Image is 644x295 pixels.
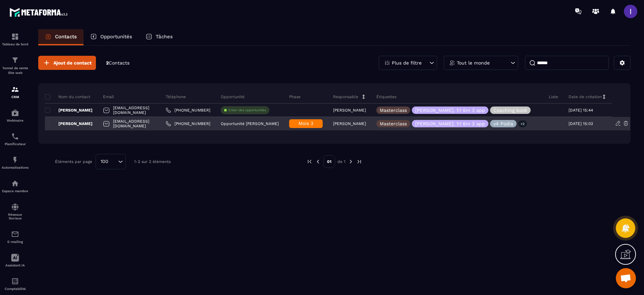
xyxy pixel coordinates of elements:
[109,60,129,66] span: Contacts
[2,263,29,267] p: Assistant IA
[569,121,593,126] p: [DATE] 15:03
[45,94,90,99] p: Nom du contact
[156,34,173,40] p: Tâches
[348,159,354,165] img: next
[333,108,366,113] p: [PERSON_NAME]
[166,108,210,113] a: [PHONE_NUMBER]
[380,108,407,113] p: Masterclass
[106,60,129,66] p: 2
[2,189,29,193] p: Espace membre
[45,121,93,126] p: [PERSON_NAME]
[2,104,29,127] a: automationsautomationsWebinaire
[11,203,19,211] img: social-network
[549,94,558,99] p: Liste
[376,94,396,99] p: Étiquettes
[299,121,313,126] span: Mois 3
[55,34,77,40] p: Contacts
[289,94,301,99] p: Phase
[392,60,422,65] p: Plus de filtre
[2,166,29,169] p: Automatisations
[166,94,186,99] p: Téléphone
[518,120,527,127] p: +2
[2,151,29,174] a: automationsautomationsAutomatisations
[2,287,29,291] p: Comptabilité
[569,94,602,99] p: Date de création
[9,6,70,18] img: logo
[2,42,29,46] p: Tableau de bord
[221,94,245,99] p: Opportunité
[11,277,19,285] img: accountant
[2,95,29,99] p: CRM
[11,109,19,117] img: automations
[323,155,335,168] p: 01
[2,51,29,80] a: formationformationTunnel de vente Site web
[333,121,366,126] p: [PERSON_NAME]
[307,159,313,165] img: prev
[315,159,321,165] img: prev
[2,249,29,272] a: Assistant IA
[356,159,362,165] img: next
[2,80,29,104] a: formationformationCRM
[337,159,345,164] p: de 1
[53,59,92,66] span: Ajout de contact
[616,268,636,288] div: Ouvrir le chat
[228,108,266,113] p: Créer des opportunités
[11,85,19,93] img: formation
[2,240,29,244] p: E-mailing
[2,174,29,198] a: automationsautomationsEspace membre
[134,159,171,164] p: 1-2 sur 2 éléments
[2,225,29,249] a: emailemailE-mailing
[11,33,19,41] img: formation
[96,154,126,169] div: Search for option
[166,121,210,126] a: [PHONE_NUMBER]
[2,119,29,122] p: Webinaire
[45,108,93,113] p: [PERSON_NAME]
[333,94,358,99] p: Responsable
[2,66,29,75] p: Tunnel de vente Site web
[2,198,29,225] a: social-networksocial-networkRéseaux Sociaux
[493,108,527,113] p: Coaching book
[11,156,19,164] img: automations
[2,28,29,51] a: formationformationTableau de bord
[2,142,29,146] p: Planificateur
[11,230,19,238] img: email
[457,60,490,65] p: Tout le monde
[111,158,116,165] input: Search for option
[84,29,139,45] a: Opportunités
[98,158,111,165] span: 100
[380,121,407,126] p: Masterclass
[415,121,485,126] p: [PERSON_NAME]. 1:1 6m 3 app
[38,29,84,45] a: Contacts
[139,29,179,45] a: Tâches
[2,127,29,151] a: schedulerschedulerPlanificateur
[38,56,96,70] button: Ajout de contact
[221,121,279,126] p: Opportunité [PERSON_NAME]
[11,56,19,64] img: formation
[2,213,29,220] p: Réseaux Sociaux
[100,34,132,40] p: Opportunités
[11,132,19,140] img: scheduler
[493,121,513,126] p: v4 Podia
[55,159,92,164] p: Éléments par page
[569,108,593,113] p: [DATE] 15:44
[415,108,485,113] p: [PERSON_NAME]. 1:1 6m 3 app
[103,94,114,99] p: Email
[11,179,19,187] img: automations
